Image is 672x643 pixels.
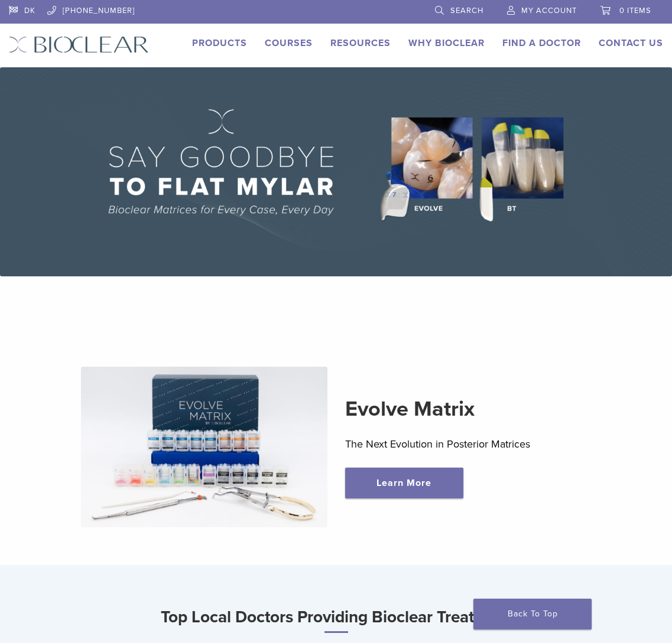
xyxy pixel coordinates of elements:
[9,36,149,53] img: Bioclear
[345,468,463,498] a: Learn More
[192,37,247,49] a: Products
[450,6,483,15] span: Search
[345,435,591,453] p: The Next Evolution in Posterior Matrices
[265,37,313,49] a: Courses
[502,37,581,49] a: Find A Doctor
[599,37,663,49] a: Contact Us
[345,395,591,423] h2: Evolve Matrix
[619,6,651,15] span: 0 items
[521,6,577,15] span: My Account
[81,367,327,527] img: Evolve Matrix
[330,37,391,49] a: Resources
[408,37,485,49] a: Why Bioclear
[473,599,592,629] a: Back To Top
